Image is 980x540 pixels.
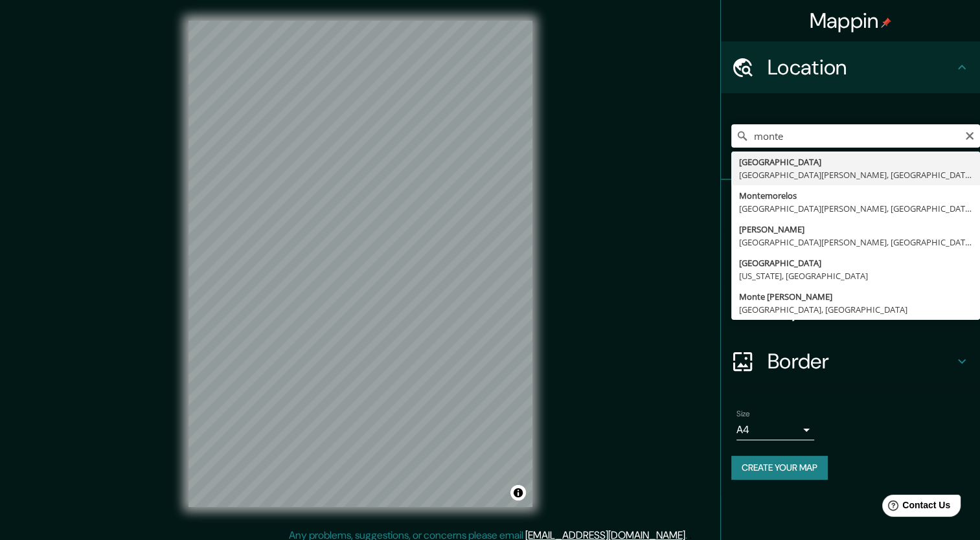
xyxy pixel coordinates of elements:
button: Create your map [731,456,828,480]
h4: Mappin [810,8,892,34]
div: [GEOGRAPHIC_DATA][PERSON_NAME], [GEOGRAPHIC_DATA] [739,168,972,181]
label: Size [736,409,750,420]
button: Clear [964,129,975,141]
div: [GEOGRAPHIC_DATA], [GEOGRAPHIC_DATA] [739,303,972,316]
h4: Border [768,348,954,374]
canvas: Map [188,21,532,507]
div: Pins [721,180,980,232]
div: [GEOGRAPHIC_DATA] [739,256,972,269]
div: Border [721,335,980,387]
div: [GEOGRAPHIC_DATA] [739,155,972,168]
div: [GEOGRAPHIC_DATA][PERSON_NAME], [GEOGRAPHIC_DATA] [739,236,972,249]
h4: Location [768,54,954,80]
div: Location [721,41,980,93]
button: Toggle attribution [510,485,526,501]
img: pin-icon.png [881,17,891,28]
div: [US_STATE], [GEOGRAPHIC_DATA] [739,269,972,282]
h4: Layout [768,297,954,322]
iframe: Help widget launcher [865,489,966,526]
div: A4 [736,420,814,440]
div: Montemorelos [739,189,972,202]
div: Monte [PERSON_NAME] [739,290,972,303]
input: Pick your city or area [731,124,980,148]
div: Style [721,232,980,284]
div: [PERSON_NAME] [739,223,972,236]
div: [GEOGRAPHIC_DATA][PERSON_NAME], [GEOGRAPHIC_DATA] [739,202,972,215]
div: Layout [721,284,980,335]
